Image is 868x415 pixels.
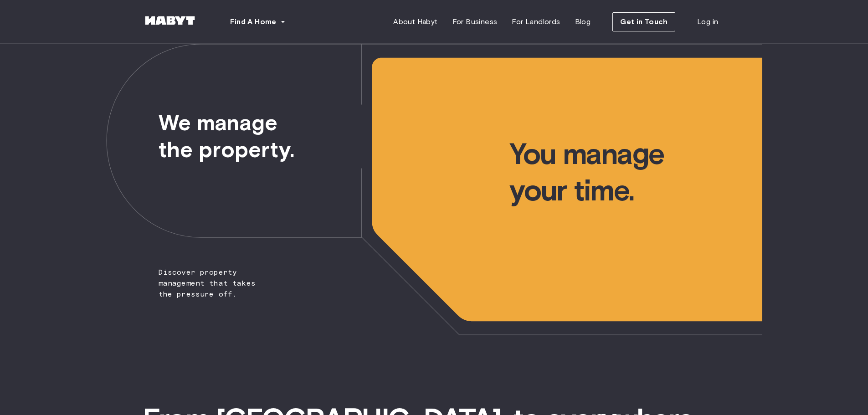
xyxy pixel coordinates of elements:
a: For Business [445,13,505,31]
a: Blog [568,13,598,31]
span: For Landlords [512,16,560,27]
img: we-make-moves-not-waiting-lists [106,44,762,335]
a: For Landlords [504,13,567,31]
a: Log in [690,13,725,31]
span: About Habyt [393,16,437,27]
span: Discover property management that takes the pressure off. [106,44,273,300]
img: Habyt [143,16,197,25]
span: Find A Home [230,16,277,27]
span: Get in Touch [620,16,668,27]
button: Get in Touch [612,12,675,31]
a: About Habyt [386,13,445,31]
button: Find A Home [223,13,293,31]
span: You manage your time. [509,44,762,209]
span: Blog [575,16,591,27]
span: For Business [452,16,498,27]
span: Log in [697,16,718,27]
